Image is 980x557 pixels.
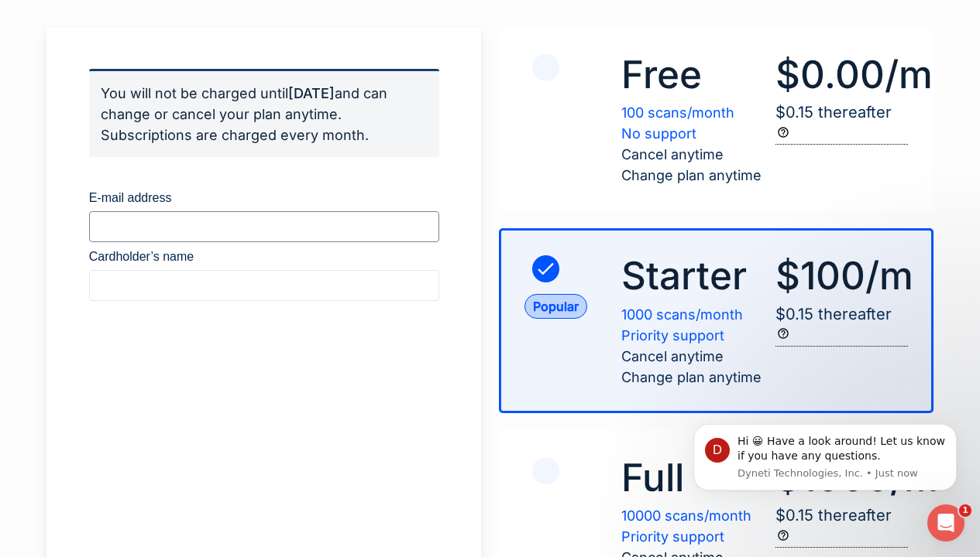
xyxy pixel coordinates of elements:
h2: Free [621,53,772,97]
label: E-mail address [89,191,439,205]
h2: Full [621,456,772,501]
img: tick-solid.png [524,53,567,83]
span: 1 [959,504,971,517]
a: $0.15 thereafter [775,103,892,121]
iframe: Intercom live chat [927,504,965,542]
span: 100 scans/month No support [621,104,734,142]
img: tick-2.png [524,254,567,284]
span: 10000 scans/month Priority support [621,507,751,545]
h2: Starter [621,254,772,299]
a: $0.15 thereafter [775,305,892,323]
iframe: Intercom notifications message [670,401,980,515]
a: $0.00/m [775,53,907,97]
a: $100/m [775,254,907,299]
p: Cancel anytime Change plan anytime [621,304,772,388]
a: $0.15 thereafter [775,506,892,525]
span: [DATE] [288,85,335,101]
p: You will not be charged until and can change or cancel your plan anytime. Subscriptions are charg... [89,69,439,157]
label: Cardholder’s name [89,250,439,264]
p: Cancel anytime Change plan anytime [621,102,772,186]
span: 1000 scans/month Priority support [621,306,743,343]
img: tick-solid.png [524,456,567,486]
span: Popular [524,294,587,319]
